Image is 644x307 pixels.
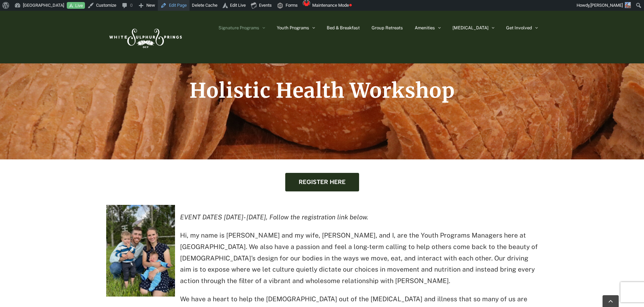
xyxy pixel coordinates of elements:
[372,26,403,30] span: Group Retreats
[327,26,360,30] span: Bed & Breakfast
[506,11,538,44] a: Get Involved
[218,26,259,30] span: Signature Programs
[189,78,455,103] span: Holistic Health Workshop
[625,2,631,8] img: SusannePappal-66x66.jpg
[180,213,368,221] em: EVENT DATES [DATE]- [DATE], Follow the registration link below.
[452,26,489,30] span: [MEDICAL_DATA]
[372,11,403,44] a: Group Retreats
[218,11,538,44] nav: Main Menu Sticky
[506,26,532,30] span: Get Involved
[218,11,265,44] a: Signature Programs
[277,11,315,44] a: Youth Programs
[327,11,360,44] a: Bed & Breakfast
[67,2,85,9] a: Live
[285,173,359,191] a: Register here
[590,3,623,8] span: [PERSON_NAME]
[106,230,538,287] p: Hi, my name is [PERSON_NAME] and my wife, [PERSON_NAME], and I, are the Youth Programs Managers h...
[452,11,494,44] a: [MEDICAL_DATA]
[415,26,435,30] span: Amenities
[415,11,441,44] a: Amenities
[106,21,184,53] img: White Sulphur Springs Logo
[277,26,309,30] span: Youth Programs
[299,179,346,186] span: Register here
